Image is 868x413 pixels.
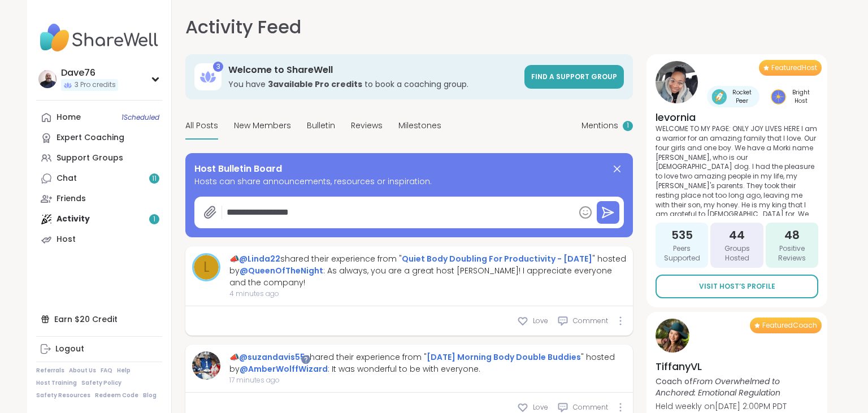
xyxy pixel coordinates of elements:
[192,351,220,380] img: suzandavis55
[229,253,626,289] div: 📣 shared their experience from " " hosted by : As always, you are a great host [PERSON_NAME]! I a...
[268,79,362,90] b: 3 available Pro credit s
[57,193,86,205] div: Friends
[228,64,518,76] h3: Welcome to ShareWell
[36,148,162,168] a: Support Groups
[770,244,814,263] span: Positive Reviews
[36,339,162,359] a: Logout
[36,379,77,387] a: Host Training
[192,253,220,281] a: L
[699,281,775,292] span: Visit Host’s Profile
[729,88,755,105] span: Rocket Peer
[427,351,581,363] a: [DATE] Morning Body Double Buddies
[398,120,441,132] span: Milestones
[239,253,280,264] a: @Linda22
[656,401,818,412] p: Held weekly on [DATE] 2:00PM PDT
[762,321,817,330] span: Featured Coach
[533,316,548,326] span: Love
[57,234,76,245] div: Host
[75,80,116,90] span: 3 Pro credits
[36,229,162,250] a: Host
[101,367,112,375] a: FAQ
[301,355,310,364] iframe: Spotlight
[203,257,210,277] span: L
[36,392,90,399] a: Safety Resources
[771,63,817,72] span: Featured Host
[784,227,800,243] span: 48
[711,89,727,105] img: Rocket Peer
[656,275,818,298] a: Visit Host’s Profile
[656,110,818,124] h4: levornia
[240,363,328,375] a: @AmberWolffWizard
[69,367,96,375] a: About Us
[36,189,162,209] a: Friends
[121,113,159,122] span: 1 Scheduled
[95,392,138,399] a: Redeem Code
[581,120,618,132] span: Mentions
[229,351,626,375] div: 📣 shared their experience from " " hosted by : It was wonderful to be with everyone.
[656,61,698,103] img: levornia
[771,89,786,105] img: Bright Host
[228,79,518,90] h3: You have to book a coaching group.
[152,174,157,184] span: 11
[194,176,624,188] span: Hosts can share announcements, resources or inspiration.
[55,344,84,355] div: Logout
[229,375,626,385] span: 17 minutes ago
[788,88,814,105] span: Bright Host
[36,309,162,329] div: Earn $20 Credit
[656,376,780,398] i: From Overwhelmed to Anchored: Emotional Regulation
[307,120,335,132] span: Bulletin
[229,289,626,299] span: 4 minutes ago
[57,173,77,184] div: Chat
[656,319,689,353] img: TiffanyVL
[213,62,223,72] div: 3
[57,132,124,144] div: Expert Coaching
[36,367,64,375] a: Referrals
[524,65,624,89] a: Find a support group
[143,392,157,399] a: Blog
[715,244,758,263] span: Groups Hosted
[61,67,118,79] div: Dave76
[656,376,818,398] p: Coach of
[117,367,131,375] a: Help
[194,162,282,176] span: Host Bulletin Board
[656,124,818,216] p: WELCOME TO MY PAGE: ONLY JOY LIVES HERE I am a warrior for an amazing family that I love. Our fou...
[57,112,81,123] div: Home
[573,402,608,412] span: Comment
[36,18,162,58] img: ShareWell Nav Logo
[533,402,548,412] span: Love
[573,316,608,326] span: Comment
[185,14,301,41] h1: Activity Feed
[531,72,617,81] span: Find a support group
[240,265,323,276] a: @QueenOfTheNight
[660,244,704,263] span: Peers Supported
[656,359,818,373] h4: TiffanyVL
[402,253,592,264] a: Quiet Body Doubling For Productivity - [DATE]
[351,120,383,132] span: Reviews
[36,107,162,128] a: Home1Scheduled
[57,153,123,164] div: Support Groups
[627,121,629,131] span: 1
[729,227,745,243] span: 44
[36,128,162,148] a: Expert Coaching
[36,168,162,189] a: Chat11
[185,120,218,132] span: All Posts
[81,379,121,387] a: Safety Policy
[234,120,291,132] span: New Members
[38,70,57,88] img: Dave76
[671,227,693,243] span: 535
[239,351,305,363] a: @suzandavis55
